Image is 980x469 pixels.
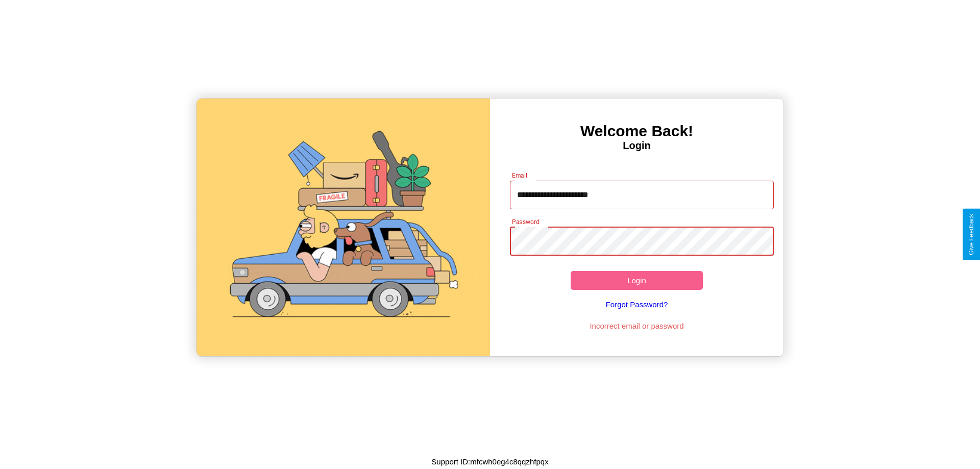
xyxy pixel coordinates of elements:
[968,214,975,255] div: Give Feedback
[431,455,548,468] p: Support ID: mfcwh0eg4c8qqzhfpqx
[505,319,769,333] p: Incorrect email or password
[505,290,769,319] a: Forgot Password?
[512,217,539,226] label: Password
[512,171,528,180] label: Email
[490,122,783,140] h3: Welcome Back!
[571,271,703,290] button: Login
[197,98,490,356] img: gif
[490,140,783,152] h4: Login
